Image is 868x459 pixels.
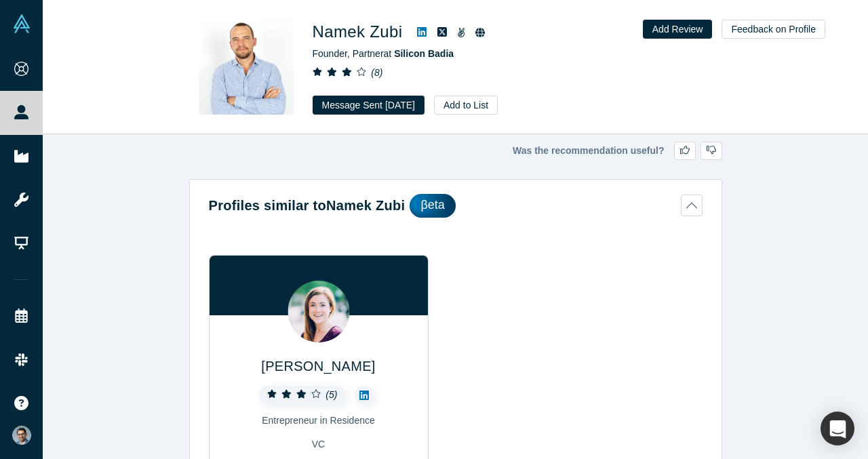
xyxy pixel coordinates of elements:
img: Namek Zubi's Profile Image [199,20,294,115]
button: Add to List [434,96,498,115]
i: ( 5 ) [325,389,337,400]
i: ( 8 ) [371,67,382,78]
img: VP Singh's Account [12,426,31,445]
button: Feedback on Profile [722,20,825,39]
h2: Profiles similar to Namek Zubi [209,195,406,216]
span: Entrepreneur in Residence [262,415,375,426]
div: βeta [410,194,455,218]
a: [PERSON_NAME] [261,359,375,374]
div: VC [219,437,418,452]
button: Profiles similar toNamek Zubiβeta [209,194,703,218]
button: Message Sent [DATE] [313,96,425,115]
a: Silicon Badia [394,48,454,59]
span: Founder, Partner at [313,48,454,59]
img: Alchemist Vault Logo [12,14,31,33]
img: Stephanie Pop's Profile Image [288,281,349,342]
h1: Namek Zubi [313,20,403,44]
div: Was the recommendation useful? [189,142,722,160]
button: Add Review [643,20,713,39]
